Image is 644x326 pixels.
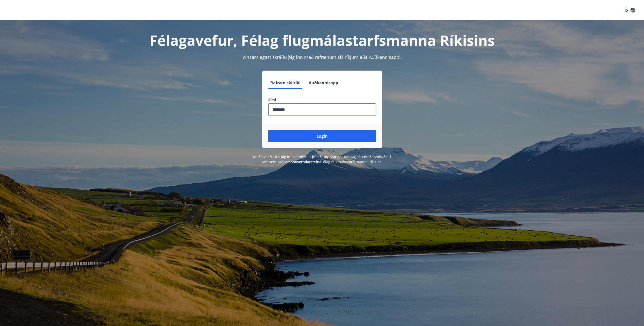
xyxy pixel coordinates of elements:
[242,54,402,60] span: Vinsamlegast skráðu þig inn með rafrænum skilríkjum eða Auðkennisappi.
[268,130,376,142] button: Login
[268,97,376,102] label: Sími
[268,77,303,89] button: Rafræn skilríki
[145,30,499,50] h1: Félagavefur, Félag flugmálastarfsmanna Ríkisins
[307,77,340,89] button: Auðkennisapp
[283,159,321,164] a: Persónuverndarstefna
[622,6,638,15] button: ÍS
[253,154,391,164] span: Með því að skrá þig inn samþykkir þú að upplýsingar um þig séu meðhöndlaðar í samræmi við Félag f...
